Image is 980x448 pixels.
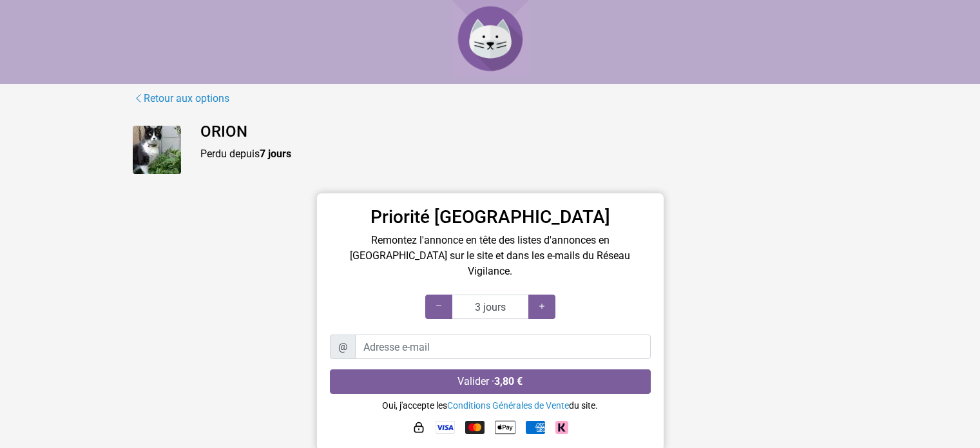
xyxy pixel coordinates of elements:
[436,421,455,434] img: Visa
[200,122,848,141] h4: ORION
[330,206,651,228] h3: Priorité [GEOGRAPHIC_DATA]
[382,400,598,411] small: Oui, j'accepte les du site.
[555,421,568,434] img: Klarna
[330,369,651,394] button: Valider ·3,80 €
[355,335,651,359] input: Adresse e-mail
[200,146,848,162] p: Perdu depuis
[412,421,425,434] img: HTTPS : paiement sécurisé
[260,148,291,160] strong: 7 jours
[330,335,356,359] span: @
[526,421,545,434] img: American Express
[330,233,651,279] p: Remontez l'annonce en tête des listes d'annonces en [GEOGRAPHIC_DATA] sur le site et dans les e-m...
[494,375,523,387] strong: 3,80 €
[133,90,230,107] a: Retour aux options
[447,400,569,411] a: Conditions Générales de Vente
[495,417,515,438] img: Apple Pay
[465,421,485,434] img: Mastercard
